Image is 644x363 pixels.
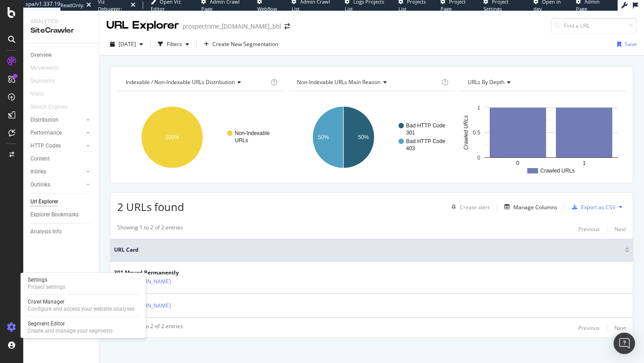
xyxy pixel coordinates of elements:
[478,105,481,111] text: 1
[30,210,93,219] a: Explorer Bookmarks
[318,134,329,140] text: 50%
[165,134,179,140] text: 100%
[30,197,93,207] a: Url Explorer
[106,37,147,51] button: [DATE]
[501,202,557,212] button: Manage Columns
[24,297,142,313] a: Crawl ManagerConfigure and access your website analyses
[30,51,93,60] a: Overview
[513,203,557,211] div: Manage Columns
[466,75,618,89] h4: URLs by Depth
[30,128,84,138] a: Performance
[614,324,626,332] div: Next
[448,200,490,214] button: Create alert
[117,224,183,234] div: Showing 1 to 2 of 2 entries
[473,130,481,136] text: 0.5
[30,141,61,151] div: HTTP Codes
[235,130,270,136] text: Non-Indexable
[182,22,281,31] div: prospectrime_[DOMAIN_NAME]_bbl
[106,18,179,33] div: URL Explorer
[28,320,113,327] div: Segment Editor
[30,154,50,164] div: Content
[30,180,84,190] a: Outlinks
[117,322,183,333] div: Showing 1 to 2 of 2 entries
[154,37,193,51] button: Filters
[124,75,269,89] h4: Indexable / Non-Indexable URLs Distribution
[478,155,481,161] text: 0
[614,322,626,333] button: Next
[60,2,85,9] div: ReadOnly:
[517,160,520,166] text: 0
[30,18,92,25] div: Analytics
[30,51,52,60] div: Overview
[117,98,284,176] svg: A chart.
[30,197,58,207] div: Url Explorer
[28,298,135,305] div: Crawl Manager
[235,137,248,144] text: URLs
[614,37,637,51] button: Save
[540,168,575,174] text: Crawled URLs
[28,305,135,312] div: Configure and access your website analyses
[463,115,470,150] text: Crawled URLs
[614,225,626,233] div: Next
[583,160,586,166] text: 1
[578,225,600,233] div: Previous
[30,128,62,138] div: Performance
[30,141,84,151] a: HTTP Codes
[614,224,626,234] button: Next
[30,76,55,86] div: Segments
[578,224,600,234] button: Previous
[406,122,445,129] text: Bad HTTP Code
[358,134,369,140] text: 50%
[30,167,46,177] div: Inlinks
[614,333,635,354] div: Open Intercom Messenger
[551,18,637,34] input: Find a URL
[406,145,415,152] text: 403
[30,167,84,177] a: Inlinks
[578,324,600,332] div: Previous
[30,89,44,99] div: Visits
[30,76,64,86] a: Segments
[200,37,282,51] button: Create New Segmentation
[578,322,600,333] button: Previous
[288,98,455,176] svg: A chart.
[24,319,142,335] a: Segment EditorCreate and manage your segments
[30,25,92,36] div: SiteCrawler
[30,63,68,73] a: Movements
[126,78,235,86] span: Indexable / Non-Indexable URLs distribution
[406,130,415,136] text: 301
[114,269,200,277] div: 301 Moved Permanently
[460,203,490,211] div: Create alert
[284,23,290,30] div: arrow-right-arrow-left
[295,75,440,89] h4: Non-Indexable URLs Main Reason
[581,203,615,211] div: Export as CSV
[30,63,59,73] div: Movements
[406,138,445,144] text: Bad HTTP Code
[30,102,68,112] div: Search Engines
[30,210,79,219] div: Explorer Bookmarks
[114,246,623,254] span: URL Card
[257,5,277,12] span: Webflow
[30,89,53,99] a: Visits
[30,115,84,125] a: Distribution
[30,227,93,236] a: Analysis Info
[30,154,93,164] a: Content
[468,78,504,86] span: URLs by Depth
[28,276,65,283] div: Settings
[30,102,76,112] a: Search Engines
[119,40,136,48] span: 2025 Sep. 8th
[117,199,184,214] span: 2 URLs found
[167,40,182,48] div: Filters
[30,180,50,190] div: Outlinks
[30,227,62,236] div: Analysis Info
[28,327,113,334] div: Create and manage your segments
[212,40,278,48] span: Create New Segmentation
[459,98,626,176] svg: A chart.
[297,78,381,86] span: Non-Indexable URLs Main Reason
[30,115,59,125] div: Distribution
[568,200,615,214] button: Export as CSV
[28,283,65,291] div: Project settings
[625,40,637,48] div: Save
